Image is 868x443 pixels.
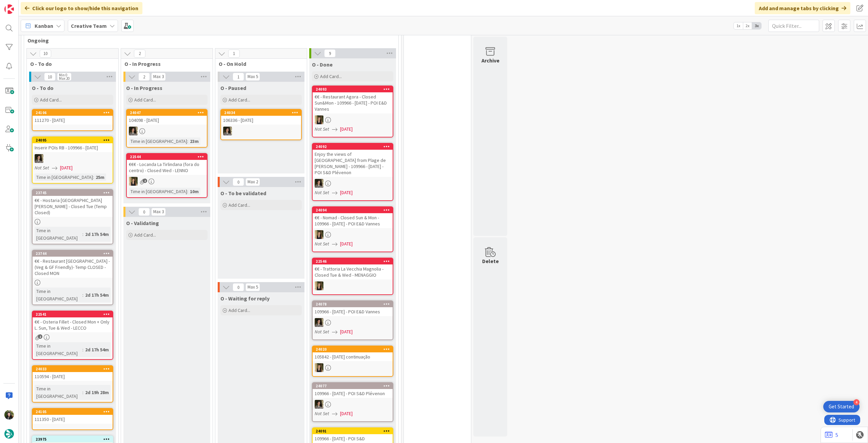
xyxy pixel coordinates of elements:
[33,137,113,143] div: 24095
[127,154,207,160] div: 22544
[124,60,204,67] span: O - In Progress
[743,22,752,29] span: 2x
[33,196,113,217] div: €€ - Hostaria [GEOGRAPHIC_DATA][PERSON_NAME] - Closed Tue (Temp Closed)
[825,431,838,439] a: 5
[340,410,353,417] span: [DATE]
[233,178,244,186] span: 0
[220,295,270,302] span: O - Waiting for reply
[248,180,258,184] div: Max 2
[220,190,266,197] span: O - To be validated
[248,285,258,289] div: Max 5
[59,73,67,77] div: Min 0
[36,251,113,256] div: 23744
[220,85,246,91] span: O - Paused
[134,232,156,238] span: Add Card...
[313,144,393,150] div: 24092
[129,127,138,135] img: MS
[35,165,49,171] i: Not Set
[94,173,106,181] div: 25m
[313,428,393,443] div: 24091109966 - [DATE] - POI S&D
[27,37,390,44] span: Ongoing
[221,110,301,125] div: 24034106336 - [DATE]
[33,415,113,424] div: 111350 - [DATE]
[223,127,232,135] img: MS
[4,410,14,420] img: BC
[83,230,111,238] div: 2d 17h 54m
[35,22,53,30] span: Kanban
[313,230,393,239] div: SP
[188,188,200,195] div: 10m
[138,208,150,216] span: 0
[313,434,393,443] div: 109966 - [DATE] - POI S&D
[130,154,207,159] div: 22544
[187,188,188,195] span: :
[82,346,83,353] span: :
[153,210,164,214] div: Max 3
[324,49,336,57] span: 9
[33,409,113,424] div: 24105111350 - [DATE]
[33,251,113,257] div: 23744
[127,110,207,125] div: 24047104098 - [DATE]
[248,75,258,78] div: Max 5
[82,389,83,396] span: :
[316,259,393,264] div: 22546
[36,312,113,317] div: 22541
[126,220,159,226] span: O - Validating
[313,428,393,434] div: 24091
[127,160,207,175] div: €€€ - Locanda La Tirlindana (fora do centro) - Closed Wed - LENNO
[33,154,113,163] div: MS
[340,189,353,196] span: [DATE]
[127,116,207,125] div: 104098 - [DATE]
[33,110,113,125] div: 24106111270 - [DATE]
[33,409,113,415] div: 24105
[82,291,83,299] span: :
[33,436,113,442] div: 23975
[35,385,82,400] div: Time in [GEOGRAPHIC_DATA]
[313,389,393,398] div: 109966 - [DATE] - POI S&D Plévenon
[315,179,323,188] img: MS
[14,1,31,9] span: Support
[82,230,83,238] span: :
[313,400,393,409] div: MS
[768,20,819,32] input: Quick Filter...
[127,110,207,116] div: 24047
[315,189,329,196] i: Not Set
[143,179,147,183] span: 2
[33,251,113,278] div: 23744€€ - Restaurant [GEOGRAPHIC_DATA] - (Veg & GF Friendly)- Temp CLOSED - Closed MON
[32,85,54,91] span: O - To do
[315,241,329,247] i: Not Set
[313,150,393,177] div: Enjoy the views of [GEOGRAPHIC_DATA] from Plage de [PERSON_NAME] - 109966 - [DATE] - POI S&D Plév...
[36,110,113,115] div: 24106
[36,190,113,195] div: 23745
[313,264,393,279] div: €€ - Trattoria La Vecchia Magnolia - Closed Tue & Wed - MENAGGIO
[33,143,113,152] div: Inserir POIs RB - 109966 - [DATE]
[36,367,113,371] div: 24033
[83,389,111,396] div: 2d 19h 28m
[313,352,393,361] div: 105842 - [DATE] continuação
[313,144,393,177] div: 24092Enjoy the views of [GEOGRAPHIC_DATA] from Plage de [PERSON_NAME] - 109966 - [DATE] - POI S&D...
[315,115,323,124] img: SP
[755,2,850,14] div: Add and manage tabs by clicking
[60,164,73,171] span: [DATE]
[36,437,113,442] div: 23975
[129,188,187,195] div: Time in [GEOGRAPHIC_DATA]
[130,110,207,115] div: 24047
[129,177,138,186] img: SP
[4,4,14,14] img: Visit kanbanzone.com
[33,311,113,317] div: 22541
[313,318,393,327] div: MS
[313,363,393,372] div: SP
[33,257,113,278] div: €€ - Restaurant [GEOGRAPHIC_DATA] - (Veg & GF Friendly)- Temp CLOSED - Closed MON
[33,366,113,372] div: 24033
[229,202,250,208] span: Add Card...
[313,258,393,279] div: 22546€€ - Trattoria La Vecchia Magnolia - Closed Tue & Wed - MENAGGIO
[313,86,393,113] div: 24093€€ - Restaurant Agora - Closed Sun&Mon - 109966 - [DATE] - POI E&D Vannes
[33,190,113,196] div: 23745
[35,173,93,181] div: Time in [GEOGRAPHIC_DATA]
[187,137,188,145] span: :
[129,137,187,145] div: Time in [GEOGRAPHIC_DATA]
[313,179,393,188] div: MS
[33,366,113,381] div: 24033110594 - [DATE]
[221,127,301,135] div: MS
[233,73,244,81] span: 1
